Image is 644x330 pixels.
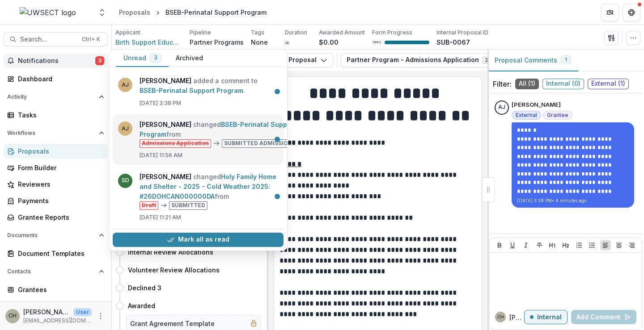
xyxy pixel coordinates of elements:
[436,38,470,47] p: SUB-0067
[128,283,161,292] h4: Declined 3
[574,240,585,251] button: Bullet List
[4,228,108,242] button: Open Documents
[23,307,70,317] p: [PERSON_NAME]
[190,29,211,37] p: Pipeline
[565,57,567,63] span: 1
[18,213,101,222] div: Grantee Reports
[4,299,108,313] a: Communications
[140,87,243,94] a: BSEB-Perinatal Support Program
[272,53,333,67] button: Proposal
[115,6,270,19] nav: breadcrumb
[95,56,104,65] span: 3
[251,29,264,37] p: Tags
[524,310,568,324] button: Internal
[587,240,597,251] button: Ordered List
[627,240,637,251] button: Align Right
[285,29,307,37] p: Duration
[4,210,108,225] a: Grantee Reports
[601,4,619,21] button: Partners
[140,172,278,210] p: changed from
[4,193,108,208] a: Payments
[487,50,578,71] button: Proposal Comments
[7,130,95,136] span: Workflows
[493,79,512,89] p: Filter:
[18,74,101,84] div: Dashboard
[436,29,488,37] p: Internal Proposal ID
[319,29,365,37] p: Awarded Amount
[115,38,182,47] a: Birth Support Education & Beyond
[4,282,108,297] a: Grantees
[154,54,157,61] span: 3
[140,173,276,200] a: Holy Family Home and Shelter - 2025 - Cold Weather 2025: #26DOHCAN000000DA
[4,71,108,86] a: Dashboard
[497,315,504,319] div: Carli Herz
[165,8,267,17] div: BSEB-Perinatal Support Program
[4,54,108,68] button: Notifications3
[372,39,381,46] p: 100 %
[372,29,412,37] p: Form Progress
[23,317,92,325] p: [EMAIL_ADDRESS][DOMAIN_NAME]
[4,126,108,140] button: Open Workflows
[4,32,108,46] button: Search...
[623,4,640,21] button: Get Help
[547,112,568,118] span: Grantee
[571,310,636,324] button: Add Comment
[169,50,210,67] button: Archived
[542,79,584,89] span: Internal ( 0 )
[128,265,220,275] h4: Volunteer Review Allocations
[498,104,505,110] div: Amanda Johnston
[4,108,108,122] a: Tasks
[588,79,629,89] span: External ( 1 )
[73,308,92,316] p: User
[140,121,296,138] a: BSEB-Perinatal Support Program
[285,38,289,47] p: ∞
[4,246,108,261] a: Document Templates
[8,313,17,319] div: Carli Herz
[4,264,108,279] button: Open Contacts
[115,6,154,19] a: Proposals
[116,50,169,67] button: Unread
[140,76,278,96] p: added a comment to .
[115,29,140,37] p: Applicant
[7,232,95,238] span: Documents
[251,38,268,47] p: None
[190,38,244,47] p: Partner Programs
[509,313,524,322] p: [PERSON_NAME]
[560,240,571,251] button: Heading 2
[512,100,561,109] p: [PERSON_NAME]
[18,196,101,205] div: Payments
[18,249,101,258] div: Document Templates
[18,180,101,189] div: Reviewers
[119,8,150,17] div: Proposals
[521,240,531,251] button: Italicize
[4,177,108,192] a: Reviewers
[537,313,562,321] p: Internal
[7,94,95,100] span: Activity
[18,285,101,294] div: Grantees
[341,53,507,67] button: Partner Program - Admissions Application2
[494,240,505,251] button: Bold
[534,240,545,251] button: Strike
[7,268,95,275] span: Contacts
[128,301,155,310] h4: Awarded
[18,57,95,65] span: Notifications
[547,240,558,251] button: Heading 1
[140,120,314,148] p: changed from
[319,38,339,47] p: $0.00
[18,146,101,156] div: Proposals
[517,197,629,204] p: [DATE] 3:38 PM • 4 minutes ago
[96,4,108,21] button: Open entity switcher
[80,34,102,44] div: Ctrl + K
[614,240,624,251] button: Align Center
[507,240,518,251] button: Underline
[515,79,539,89] span: All ( 1 )
[20,36,76,43] span: Search...
[600,240,611,251] button: Align Left
[130,319,215,328] h5: Grant Agreement Template
[18,163,101,172] div: Form Builder
[20,7,76,18] img: UWSECT logo
[4,144,108,159] a: Proposals
[113,233,284,247] button: Mark all as read
[4,160,108,175] a: Form Builder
